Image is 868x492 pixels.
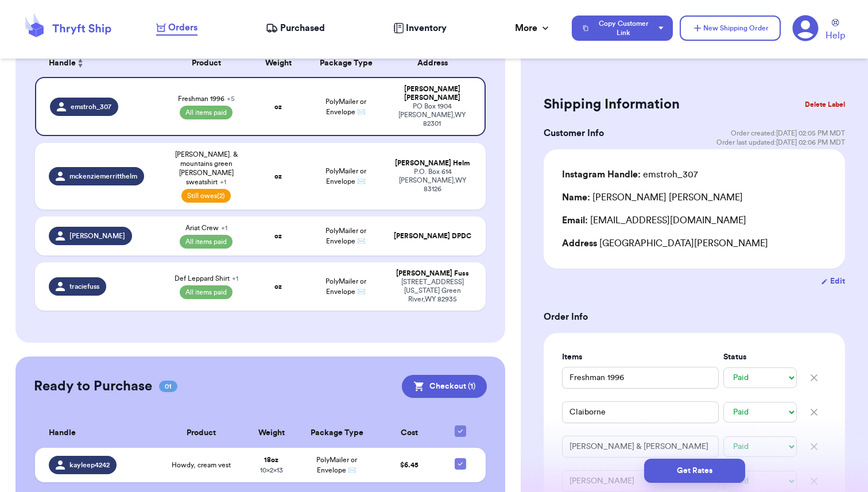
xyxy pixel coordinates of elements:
[562,216,588,225] span: Email:
[175,274,238,283] span: Def Leppard Shirt
[402,375,487,398] button: Checkout (1)
[274,103,282,110] strong: oz
[181,189,231,203] span: Still owes (2)
[69,231,125,241] span: [PERSON_NAME]
[562,214,827,227] div: [EMAIL_ADDRESS][DOMAIN_NAME]
[69,172,137,181] span: mckenziemerritthelm
[393,278,472,304] div: [STREET_ADDRESS][US_STATE] Green River , WY 82935
[49,57,76,69] span: Handle
[386,49,486,77] th: Address
[393,102,471,128] div: PO Box 1904 [PERSON_NAME] , WY 82301
[544,126,604,140] h3: Customer Info
[245,419,297,448] th: Weight
[826,29,845,42] span: Help
[305,49,386,77] th: Package Type
[156,21,197,36] a: Orders
[562,191,743,204] div: [PERSON_NAME] [PERSON_NAME]
[220,179,226,185] span: + 1
[680,16,781,41] button: New Shipping Order
[69,282,99,291] span: traciefuss
[180,235,232,249] span: All items paid
[572,16,673,41] button: Copy Customer Link
[180,285,232,299] span: All items paid
[69,460,110,470] span: kayleep4242
[168,21,197,34] span: Orders
[274,283,282,290] strong: oz
[544,310,845,324] h3: Order Info
[406,21,447,35] span: Inventory
[232,275,238,282] span: + 1
[274,233,282,239] strong: oz
[71,102,111,111] span: emstroh_307
[168,150,245,187] span: [PERSON_NAME]. & mountains green [PERSON_NAME] sweatshirt
[826,19,845,42] a: Help
[515,21,551,35] div: More
[161,49,251,77] th: Product
[297,419,376,448] th: Package Type
[325,227,366,245] span: PolyMailer or Envelope ✉️
[562,237,827,250] div: [GEOGRAPHIC_DATA][PERSON_NAME]
[325,98,366,115] span: PolyMailer or Envelope ✉️
[274,173,282,180] strong: oz
[562,168,698,181] div: emstroh_307
[180,106,232,119] span: All items paid
[316,456,357,474] span: PolyMailer or Envelope ✉️
[49,427,76,439] span: Handle
[34,377,152,396] h2: Ready to Purchase
[562,193,590,202] span: Name:
[393,85,471,102] div: [PERSON_NAME] [PERSON_NAME]
[393,232,472,241] div: [PERSON_NAME] DPDC
[644,459,745,483] button: Get Rates
[325,278,366,295] span: PolyMailer or Envelope ✉️
[723,351,797,363] label: Status
[800,92,850,117] button: Delete Label
[227,95,235,102] span: + 5
[158,419,245,448] th: Product
[400,462,418,468] span: $ 6.45
[562,239,597,248] span: Address
[280,21,325,35] span: Purchased
[377,419,442,448] th: Cost
[716,138,845,147] span: Order last updated: [DATE] 02:06 PM MDT
[821,276,845,287] button: Edit
[266,21,325,35] a: Purchased
[221,224,227,231] span: + 1
[76,56,85,70] button: Sort ascending
[393,168,472,193] div: P.O. Box 614 [PERSON_NAME] , WY 83126
[264,456,278,463] strong: 18 oz
[251,49,305,77] th: Weight
[731,129,845,138] span: Order created: [DATE] 02:05 PM MDT
[562,351,719,363] label: Items
[159,381,177,392] span: 01
[562,170,641,179] span: Instagram Handle:
[544,95,680,114] h2: Shipping Information
[172,460,231,470] span: Howdy, cream vest
[393,21,447,35] a: Inventory
[260,467,283,474] span: 10 x 2 x 13
[393,159,472,168] div: [PERSON_NAME] Helm
[178,94,235,103] span: Freshman 1996
[325,168,366,185] span: PolyMailer or Envelope ✉️
[185,223,227,233] span: Ariat Crew
[393,269,472,278] div: [PERSON_NAME] Fuss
